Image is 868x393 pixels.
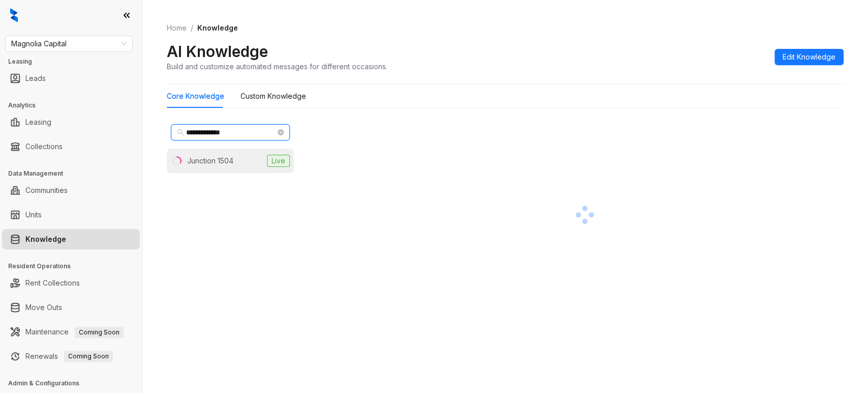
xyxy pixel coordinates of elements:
img: logo [10,8,18,22]
li: Collections [2,136,140,157]
a: Home [165,22,189,34]
span: close-circle [278,129,284,135]
span: Edit Knowledge [783,51,835,63]
span: search [177,129,184,136]
a: Communities [25,180,68,201]
li: Maintenance [2,322,140,342]
div: Build and customize automated messages for different occasions. [167,61,387,72]
div: Custom Knowledge [241,91,306,102]
div: Core Knowledge [167,91,224,102]
h3: Analytics [8,101,142,110]
span: Live [267,155,290,167]
a: Collections [25,136,63,157]
a: Leasing [25,112,51,132]
li: / [191,22,193,34]
li: Knowledge [2,229,140,249]
li: Renewals [2,346,140,367]
a: Units [25,205,42,225]
h3: Leasing [8,57,142,66]
span: Coming Soon [75,327,124,338]
a: Leads [25,68,46,89]
li: Leads [2,68,140,89]
h3: Data Management [8,169,142,178]
h3: Resident Operations [8,262,142,271]
a: RenewalsComing Soon [25,346,113,367]
li: Units [2,205,140,225]
li: Communities [2,180,140,201]
span: Magnolia Capital [11,36,127,51]
h2: AI Knowledge [167,42,268,61]
span: Coming Soon [64,351,113,362]
a: Rent Collections [25,273,80,293]
li: Leasing [2,112,140,132]
a: Knowledge [25,229,66,249]
li: Move Outs [2,297,140,318]
button: Edit Knowledge [774,49,844,65]
span: Knowledge [197,23,238,32]
a: Move Outs [25,297,62,318]
div: Junction 1504 [187,155,233,166]
li: Rent Collections [2,273,140,293]
h3: Admin & Configurations [8,379,142,388]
